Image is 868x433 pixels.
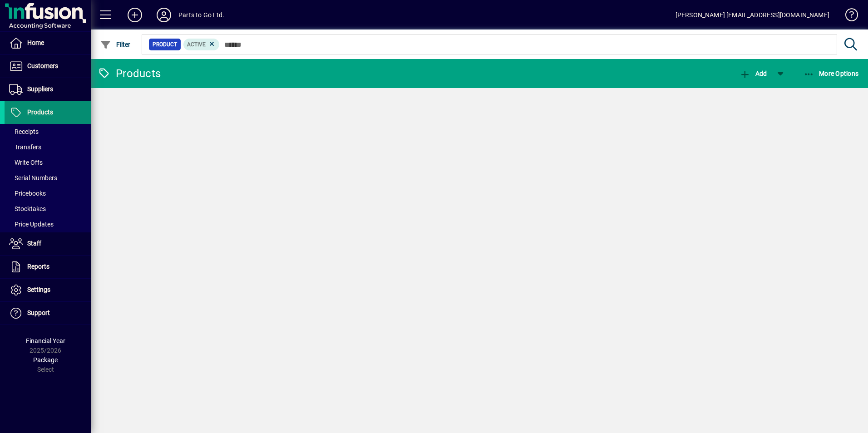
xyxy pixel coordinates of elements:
[98,36,133,53] button: Filter
[27,286,50,293] span: Settings
[27,85,53,93] span: Suppliers
[5,216,91,232] a: Price Updates
[27,309,50,316] span: Support
[5,32,91,54] a: Home
[27,240,41,247] span: Staff
[5,302,91,325] a: Support
[676,8,829,22] div: [PERSON_NAME] [EMAIL_ADDRESS][DOMAIN_NAME]
[9,143,41,151] span: Transfers
[9,159,43,166] span: Write Offs
[5,78,91,101] a: Suppliers
[187,41,206,48] span: Active
[9,128,39,135] span: Receipts
[838,2,857,31] a: Knowledge Base
[98,66,161,81] div: Products
[9,190,46,197] span: Pricebooks
[5,139,91,155] a: Transfers
[9,205,46,212] span: Stocktakes
[33,356,58,364] span: Package
[27,263,49,270] span: Reports
[804,70,859,77] span: More Options
[801,65,861,82] button: More Options
[5,55,91,78] a: Customers
[153,40,177,49] span: Product
[27,108,53,116] span: Products
[5,155,91,170] a: Write Offs
[27,39,44,46] span: Home
[178,8,225,22] div: Parts to Go Ltd.
[5,256,91,278] a: Reports
[5,201,91,216] a: Stocktakes
[5,186,91,201] a: Pricebooks
[5,124,91,139] a: Receipts
[740,70,767,77] span: Add
[100,41,131,48] span: Filter
[183,39,220,50] mat-chip: Activation Status: Active
[9,221,54,228] span: Price Updates
[26,337,65,344] span: Financial Year
[737,65,769,82] button: Add
[9,174,57,182] span: Serial Numbers
[5,279,91,301] a: Settings
[5,232,91,255] a: Staff
[5,170,91,186] a: Serial Numbers
[149,7,178,23] button: Profile
[27,62,58,69] span: Customers
[120,7,149,23] button: Add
